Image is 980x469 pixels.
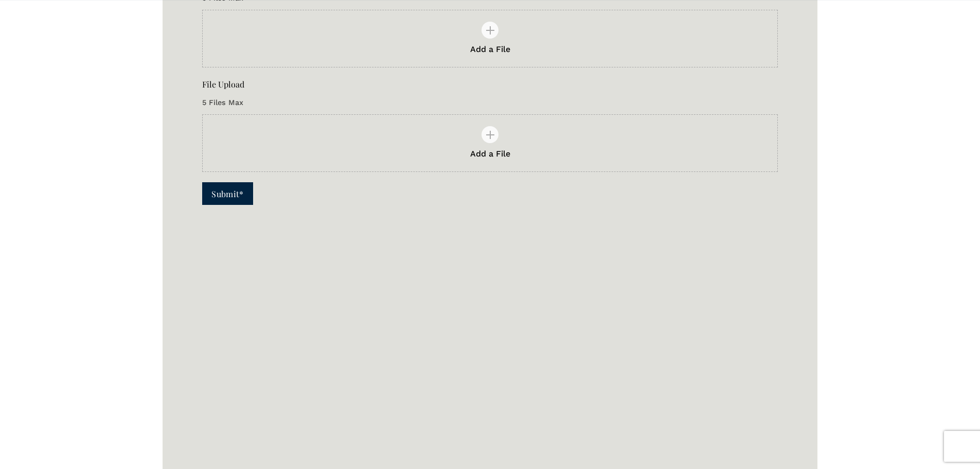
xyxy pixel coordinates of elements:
[211,188,243,199] span: Submit*
[470,44,510,54] span: Add a File
[202,78,244,91] span: File Upload
[202,93,778,112] p: 5 Files Max
[202,182,254,204] button: Submit*Submit*
[470,149,510,159] span: Add a File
